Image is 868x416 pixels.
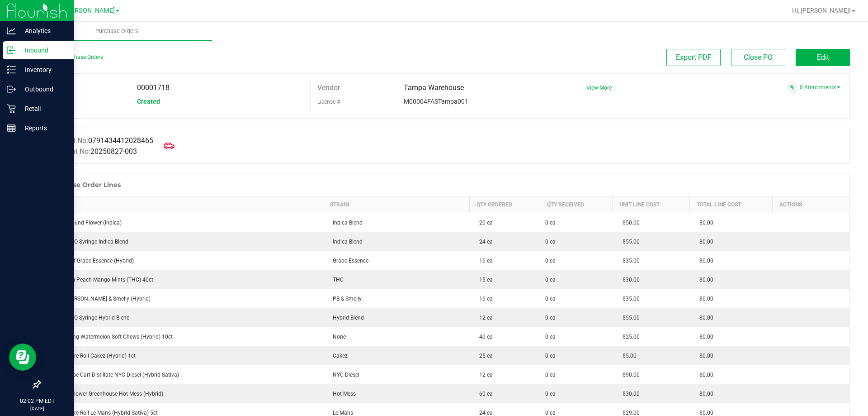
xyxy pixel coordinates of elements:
span: Close PO [744,53,773,62]
span: $0.00 [695,353,713,359]
div: SW 1g FSO Syringe Hybrid Blend [46,314,318,322]
span: $25.00 [618,334,640,340]
p: Outbound [16,84,70,95]
span: $30.00 [618,391,640,397]
div: WNA 10mg Watermelon Soft Chews (Hybrid) 10ct [46,333,318,341]
button: Close PO [731,49,785,66]
span: $30.00 [618,277,640,283]
h1: Purchase Order Lines [49,181,121,188]
span: Grape Essence [328,258,368,264]
a: Purchase Orders [22,22,212,41]
span: $0.00 [695,315,713,321]
p: Reports [16,123,70,134]
p: Inbound [16,45,70,56]
th: Total Line Cost [689,196,772,213]
span: 0 ea [545,238,556,246]
span: $35.00 [618,258,640,264]
label: Vendor [317,81,340,95]
th: Qty Received [540,196,612,213]
th: Strain [323,196,469,213]
span: M00004FASTampa001 [404,98,468,105]
span: $0.00 [695,220,713,226]
span: $90.00 [618,372,640,378]
span: $0.00 [695,296,713,302]
span: 0 ea [545,257,556,265]
span: 16 ea [475,258,493,264]
div: FT 0.5g Pre-Roll Cakez (Hybrid) 1ct [46,352,318,360]
span: 0 ea [545,219,556,227]
span: $55.00 [618,315,640,321]
span: $5.00 [618,353,637,359]
p: 02:02 PM EDT [4,397,70,405]
span: Cakez [328,353,348,359]
inline-svg: Inventory [7,65,16,74]
span: $0.00 [695,277,713,283]
label: Shipment No: [47,146,137,157]
span: 12 ea [475,372,493,378]
span: 24 ea [475,410,493,416]
a: View More [586,85,612,91]
span: Export PDF [676,53,712,62]
span: $55.00 [618,239,640,245]
span: [PERSON_NAME] [65,7,115,14]
div: FT 1g Vape Cart Distillate NYC Diesel (Hybrid-Sativa) [46,371,318,379]
span: 0 ea [545,276,556,284]
iframe: Resource center [9,344,36,371]
span: 16 ea [475,296,493,302]
span: Edit [817,53,829,62]
span: 25 ea [475,353,493,359]
span: Indica Blend [328,239,363,245]
inline-svg: Inbound [7,46,16,55]
span: PB & Smelly [328,296,362,302]
inline-svg: Retail [7,104,16,113]
th: Actions [773,196,849,213]
span: 00001718 [137,83,170,92]
inline-svg: Analytics [7,26,16,35]
a: 0 Attachments [800,84,840,91]
span: $0.00 [695,410,713,416]
span: Hi, [PERSON_NAME]! [792,7,851,14]
span: 0 ea [545,295,556,303]
th: Unit Line Cost [613,196,689,213]
p: Analytics [16,25,70,36]
label: License # [317,95,340,109]
th: Qty Ordered [469,196,540,213]
div: FT 7g Ground Flower (Indica) [46,219,318,227]
span: $50.00 [618,220,640,226]
span: $35.00 [618,296,640,302]
inline-svg: Outbound [7,85,16,94]
span: 0 ea [545,390,556,398]
span: 0 ea [545,352,556,360]
span: Purchase Orders [83,27,151,35]
button: Export PDF [666,49,721,66]
span: $0.00 [695,372,713,378]
p: Inventory [16,64,70,75]
span: 0 ea [545,371,556,379]
span: 40 ea [475,334,493,340]
span: THC [328,277,344,283]
div: SW 1g FSO Syringe Indica Blend [46,238,318,246]
span: 0 ea [545,314,556,322]
span: Attach a document [786,81,798,93]
span: 0 ea [545,333,556,341]
div: HT 2.5mg Peach Mango Mints (THC) 40ct [46,276,318,284]
button: Edit [796,49,850,66]
span: $0.00 [695,334,713,340]
span: None [328,334,346,340]
span: 24 ea [475,239,493,245]
p: Retail [16,103,70,114]
span: Indica Blend [328,220,363,226]
span: 60 ea [475,391,493,397]
span: Mark as Arrived [160,137,178,155]
div: FD 3.5g Flower Greenhouse Hot Mess (Hybrid) [46,390,318,398]
span: $29.00 [618,410,640,416]
p: [DATE] [4,405,70,412]
th: Item [41,196,323,213]
span: 0791434412028465 [88,136,153,145]
span: $0.00 [695,391,713,397]
label: Manifest No: [47,135,153,146]
span: Tampa Warehouse [404,83,464,92]
span: Le Mans [328,410,353,416]
div: FT 1g [PERSON_NAME] & Smelly (Hybrid) [46,295,318,303]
